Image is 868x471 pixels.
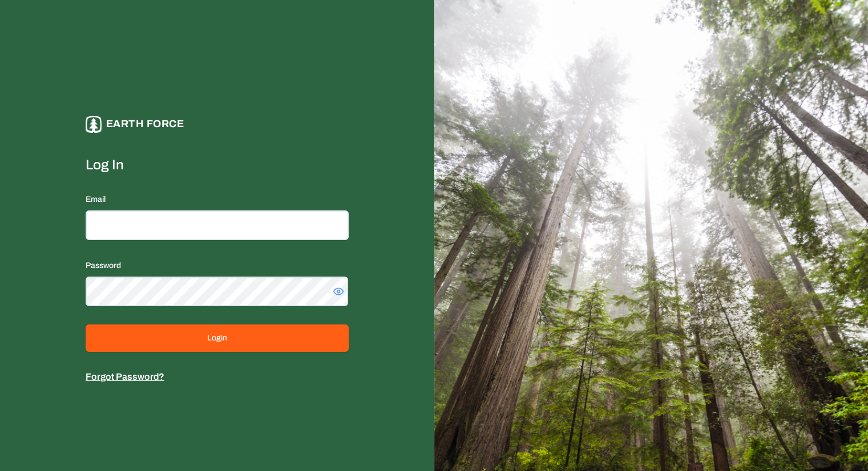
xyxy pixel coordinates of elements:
label: Password [86,261,121,270]
label: Email [86,195,106,204]
p: Earth force [106,116,184,132]
button: Login [86,324,349,352]
p: Forgot Password? [86,370,349,384]
label: Log In [86,156,349,174]
img: earthforce-logo-white-uG4MPadI.svg [86,116,102,132]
